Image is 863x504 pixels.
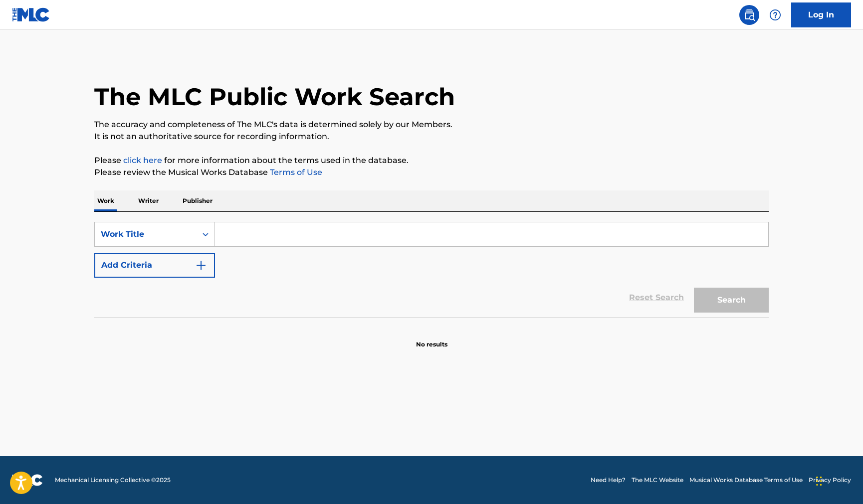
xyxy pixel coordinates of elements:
[769,9,781,21] img: help
[268,168,322,177] a: Terms of Use
[416,328,447,349] p: No results
[12,7,50,22] img: MLC Logo
[94,222,769,318] form: Search Form
[591,476,626,485] a: Need Help?
[94,82,455,112] h1: The MLC Public Work Search
[94,119,769,131] p: The accuracy and completeness of The MLC's data is determined solely by our Members.
[94,167,769,178] p: Please review the Musical Works Database
[689,476,803,485] a: Musical Works Database Terms of Use
[94,131,769,143] p: It is not an authoritative source for recording information.
[809,476,851,485] a: Privacy Policy
[813,456,863,504] iframe: Chat Widget
[55,476,171,485] span: Mechanical Licensing Collective © 2025
[739,5,759,25] a: Public Search
[195,259,207,271] img: 9d2ae6d4665cec9f34b9.svg
[816,466,822,496] div: Drag
[180,190,216,211] p: Publisher
[743,9,755,21] img: search
[791,2,851,27] a: Log In
[135,190,162,211] p: Writer
[94,190,117,211] p: Work
[94,155,769,167] p: Please for more information about the terms used in the database.
[632,476,683,485] a: The MLC Website
[101,228,191,240] div: Work Title
[123,156,162,165] a: click here
[765,5,785,25] div: Help
[12,474,43,486] img: logo
[94,253,215,278] button: Add Criteria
